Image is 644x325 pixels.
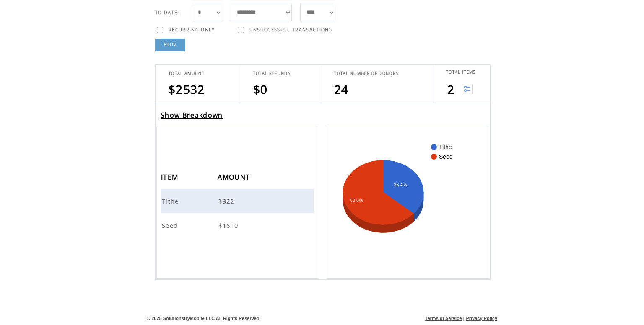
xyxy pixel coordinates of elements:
[439,153,453,160] text: Seed
[350,197,363,202] text: 63.6%
[334,81,349,97] span: 24
[147,316,260,321] span: © 2025 SolutionsByMobile LLC All Rights Reserved
[169,27,215,33] span: RECURRING ONLY
[249,27,332,33] span: UNSUCCESSFUL TRANSACTIONS
[161,111,223,120] a: Show Breakdown
[162,197,181,205] span: Tithe
[162,221,180,229] a: Seed
[169,81,205,97] span: $2532
[446,70,476,75] span: TOTAL ITEMS
[169,71,205,76] span: TOTAL AMOUNT
[253,71,291,76] span: TOTAL REFUNDS
[447,81,454,97] span: 2
[463,316,465,321] span: |
[462,84,473,94] img: View list
[334,71,398,76] span: TOTAL NUMBER OF DONORS
[253,81,268,97] span: $0
[466,316,497,321] a: Privacy Policy
[439,144,452,150] text: Tithe
[425,316,462,321] a: Terms of Service
[161,170,180,186] span: ITEM
[155,39,185,51] a: RUN
[155,10,179,15] span: TO DATE:
[218,197,236,205] span: $922
[162,221,180,230] span: Seed
[218,221,240,230] span: $1610
[394,182,407,187] text: 36.4%
[218,170,252,186] span: AMOUNT
[161,174,180,179] a: ITEM
[340,140,476,266] svg: A chart.
[218,174,252,179] a: AMOUNT
[162,197,181,204] a: Tithe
